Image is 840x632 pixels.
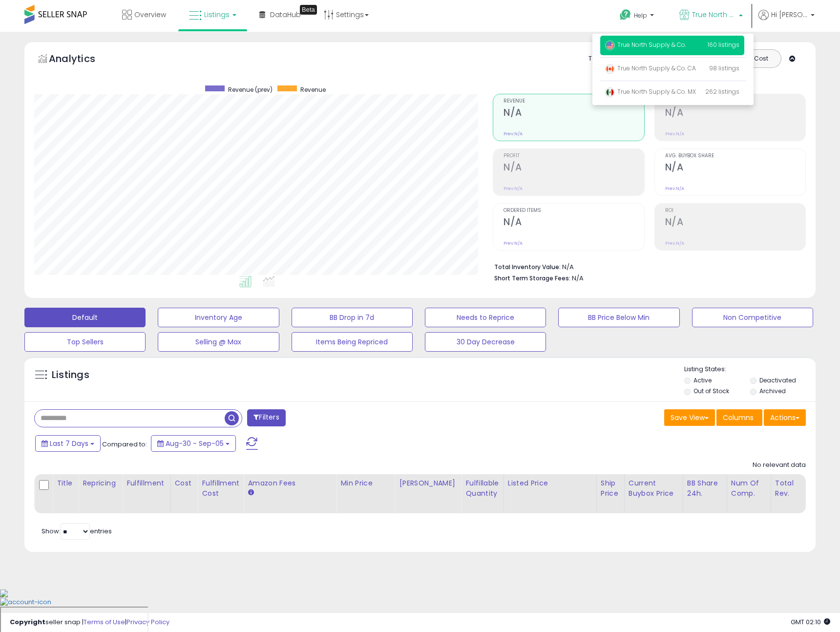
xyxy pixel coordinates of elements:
button: BB Price Below Min [558,308,679,327]
button: Top Sellers [24,332,146,352]
span: True North Supply & Co. MX [605,87,696,96]
h5: Analytics [49,52,114,68]
small: Amazon Fees. [248,488,253,497]
span: True North Supply & Co. CA [605,64,696,72]
div: BB Share 24h. [687,478,723,499]
b: Total Inventory Value: [494,263,561,271]
span: Avg. Buybox Share [665,153,805,159]
button: 30 Day Decrease [425,332,546,352]
button: BB Drop in 7d [292,308,413,327]
span: 160 listings [708,41,739,49]
span: DataHub [270,10,301,20]
div: Fulfillable Quantity [465,478,499,499]
button: Inventory Age [158,308,279,327]
b: Short Term Storage Fees: [494,274,570,282]
div: Min Price [340,478,391,488]
span: Listings [204,10,230,20]
a: Hi [PERSON_NAME] [758,10,815,32]
span: ROI [665,208,805,213]
span: Show: entries [42,527,112,536]
label: Archived [759,387,786,395]
span: Revenue [504,99,644,104]
button: Save View [664,409,715,426]
div: Ship Price [601,478,620,499]
small: Prev: N/A [504,131,523,137]
button: Actions [764,409,806,426]
div: Fulfillment Cost [202,478,239,499]
h2: N/A [504,107,644,120]
small: Prev: N/A [504,186,523,191]
li: N/A [494,260,798,272]
span: N/A [572,274,584,283]
span: Hi [PERSON_NAME] [771,10,808,20]
button: Items Being Repriced [292,332,413,352]
h2: N/A [665,216,805,230]
span: Ordered Items [504,208,644,213]
div: Amazon Fees [248,478,332,488]
span: True North Supply & Co. - Walmart [692,10,736,20]
div: Total Rev. [775,478,811,499]
button: Aug-30 - Sep-05 [151,435,236,452]
small: Prev: N/A [665,131,684,137]
div: Cost [175,478,194,488]
button: Last 7 Days [35,435,101,452]
div: Tooltip anchor [300,5,317,15]
h2: N/A [504,162,644,175]
div: Listed Price [508,478,592,488]
h2: N/A [665,162,805,175]
img: canada.png [605,64,615,74]
div: Totals For [588,54,627,63]
span: Overview [134,10,166,20]
div: Fulfillment [126,478,166,488]
div: Current Buybox Price [629,478,679,499]
button: Selling @ Max [158,332,279,352]
button: Needs to Reprice [425,308,546,327]
span: 262 listings [705,87,739,96]
span: Revenue [300,85,326,94]
span: Profit [504,153,644,159]
label: Deactivated [759,376,796,384]
small: Prev: N/A [665,240,684,246]
label: Active [693,376,712,384]
span: Columns [723,413,754,422]
p: Listing States: [684,365,816,374]
div: Repricing [83,478,118,488]
div: Num of Comp. [731,478,767,499]
h2: N/A [504,216,644,230]
div: Title [57,478,74,488]
span: 98 listings [709,64,739,72]
label: Out of Stock [693,387,729,395]
button: Filters [247,409,285,426]
img: mexico.png [605,87,615,97]
span: Last 7 Days [50,439,88,448]
a: Help [612,1,664,32]
button: Non Competitive [692,308,813,327]
img: usa.png [605,41,615,50]
span: True North Supply & Co. [605,41,686,49]
div: [PERSON_NAME] [399,478,457,488]
span: Aug-30 - Sep-05 [166,439,224,448]
span: Help [634,11,647,20]
small: Prev: N/A [504,240,523,246]
small: Prev: N/A [665,186,684,191]
i: Get Help [619,9,631,21]
div: No relevant data [753,461,806,470]
span: Compared to: [102,440,147,449]
button: Columns [716,409,762,426]
h5: Listings [52,368,89,382]
span: Revenue (prev) [228,85,273,94]
button: Default [24,308,146,327]
h2: N/A [665,107,805,120]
